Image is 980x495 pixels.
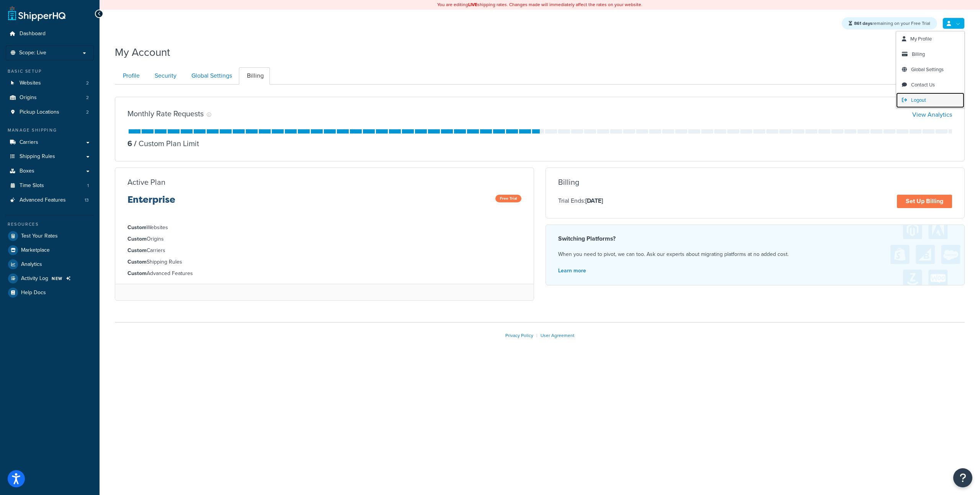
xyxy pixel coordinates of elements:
strong: Custom [127,235,147,243]
span: Help Docs [21,290,46,296]
li: Origins [6,91,94,105]
span: Dashboard [20,31,46,37]
h3: Billing [558,178,579,186]
a: Global Settings [183,67,238,85]
h3: Active Plan [127,178,165,186]
li: Advanced Features [127,269,521,278]
span: Global Settings [911,66,944,73]
p: When you need to pivot, we can too. Ask our experts about migrating platforms at no added cost. [558,249,952,259]
span: 13 [85,197,89,204]
a: Boxes [6,164,94,178]
span: Scope: Live [19,50,46,56]
li: Websites [127,223,521,232]
strong: Custom [127,258,147,266]
span: 2 [86,109,89,116]
span: Websites [20,80,41,86]
span: Origins [20,94,37,101]
h3: Monthly Rate Requests [127,109,204,118]
span: My Profile [910,35,932,42]
span: NEW [52,275,63,282]
span: Marketplace [21,247,50,254]
a: Privacy Policy [505,332,533,339]
span: Billing [912,50,925,58]
a: Billing [239,67,270,85]
a: Logout [896,93,964,108]
p: Trial Ends: [558,196,603,206]
a: Contact Us [896,77,964,93]
li: Shipping Rules [127,258,521,266]
span: Logout [911,96,926,104]
a: Security [147,67,183,85]
span: Activity Log [21,275,48,282]
h3: Enterprise [127,195,175,211]
a: Websites 2 [6,76,94,90]
a: Help Docs [6,286,94,300]
a: Origins 2 [6,91,94,105]
span: Carriers [20,139,38,146]
a: Dashboard [6,27,94,41]
a: Shipping Rules [6,150,94,164]
a: ShipperHQ Home [8,6,65,21]
strong: Custom [127,223,147,231]
strong: 861 days [854,20,872,27]
a: Marketplace [6,243,94,257]
a: Test Your Rates [6,229,94,243]
div: Basic Setup [6,68,94,75]
span: Advanced Features [20,197,66,204]
p: 6 [127,138,132,149]
a: Global Settings [896,62,964,77]
a: Time Slots 1 [6,179,94,193]
a: My Profile [896,31,964,47]
strong: Custom [127,246,147,254]
a: Set Up Billing [897,195,952,208]
span: Time Slots [20,182,44,189]
span: 1 [87,182,89,189]
div: remaining on your Free Trial [842,17,937,29]
li: Origins [127,235,521,243]
button: Open Resource Center [953,468,972,487]
li: Websites [6,76,94,90]
span: Contact Us [911,81,935,88]
li: Pickup Locations [6,105,94,119]
span: 2 [86,80,89,86]
p: Custom Plan Limit [132,138,199,149]
a: Learn more [558,267,586,275]
li: Carriers [127,246,521,255]
a: Pickup Locations 2 [6,105,94,119]
span: / [134,138,137,149]
a: Analytics [6,257,94,271]
strong: Custom [127,269,147,277]
span: 2 [86,94,89,101]
span: Free Trial [495,195,521,202]
a: Billing [896,47,964,62]
a: Advanced Features 13 [6,193,94,207]
a: View Analytics [912,110,952,119]
h1: My Account [115,45,170,60]
span: Test Your Rates [21,233,58,239]
span: Boxes [20,168,34,174]
a: Activity Log NEW [6,272,94,285]
li: Advanced Features [6,193,94,207]
span: Shipping Rules [20,153,55,160]
span: Pickup Locations [20,109,59,116]
span: Analytics [21,261,42,268]
a: User Agreement [541,332,575,339]
a: Carriers [6,135,94,150]
div: Manage Shipping [6,127,94,134]
div: Resources [6,221,94,228]
strong: [DATE] [585,196,603,205]
a: Profile [115,67,146,85]
li: Activity Log [6,272,94,285]
li: Time Slots [6,179,94,193]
